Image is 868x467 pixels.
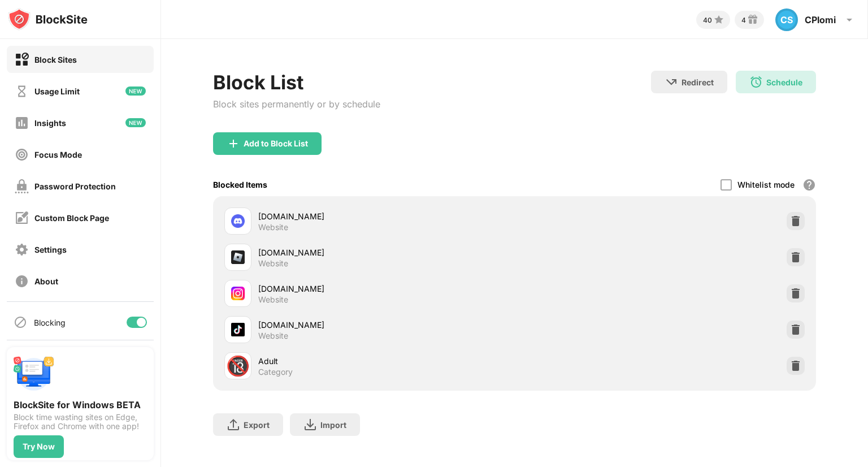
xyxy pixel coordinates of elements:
[15,148,29,162] img: focus-off.svg
[213,98,380,110] div: Block sites permanently or by schedule
[14,354,54,395] img: push-desktop.svg
[15,211,29,225] img: customize-block-page-off.svg
[14,399,147,410] div: BlockSite for Windows BETA
[213,71,380,94] div: Block List
[258,283,514,295] div: [DOMAIN_NAME]
[258,367,293,377] div: Category
[737,180,795,189] div: Whitelist mode
[34,245,67,254] div: Settings
[258,247,514,258] div: [DOMAIN_NAME]
[775,8,798,31] div: CS
[15,274,29,288] img: about-off.svg
[244,139,308,148] div: Add to Block List
[34,318,66,327] div: Blocking
[15,116,29,130] img: insights-off.svg
[34,213,109,223] div: Custom Block Page
[15,243,29,257] img: settings-off.svg
[244,420,270,430] div: Export
[34,55,77,64] div: Block Sites
[34,181,116,191] div: Password Protection
[703,16,712,24] div: 40
[14,315,27,329] img: blocking-icon.svg
[258,222,288,232] div: Website
[125,87,146,96] img: new-icon.svg
[34,276,58,286] div: About
[34,150,82,159] div: Focus Mode
[258,210,514,222] div: [DOMAIN_NAME]
[15,179,29,193] img: password-protection-off.svg
[14,413,147,431] div: Block time wasting sites on Edge, Firefox and Chrome with one app!
[258,331,288,341] div: Website
[258,355,514,367] div: Adult
[15,53,29,67] img: block-on.svg
[34,118,66,128] div: Insights
[682,77,714,87] div: Redirect
[766,77,802,87] div: Schedule
[258,319,514,331] div: [DOMAIN_NAME]
[231,250,245,264] img: favicons
[23,442,55,451] div: Try Now
[8,8,88,31] img: logo-blocksite.svg
[213,180,267,189] div: Blocked Items
[231,323,245,336] img: favicons
[231,287,245,300] img: favicons
[34,87,80,96] div: Usage Limit
[320,420,346,430] div: Import
[258,295,288,305] div: Website
[125,118,146,127] img: new-icon.svg
[231,214,245,228] img: favicons
[712,13,726,27] img: points-small.svg
[746,13,759,27] img: reward-small.svg
[258,258,288,269] div: Website
[741,16,746,24] div: 4
[226,354,250,378] div: 🔞
[15,84,29,98] img: time-usage-off.svg
[805,14,836,25] div: CPlomi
